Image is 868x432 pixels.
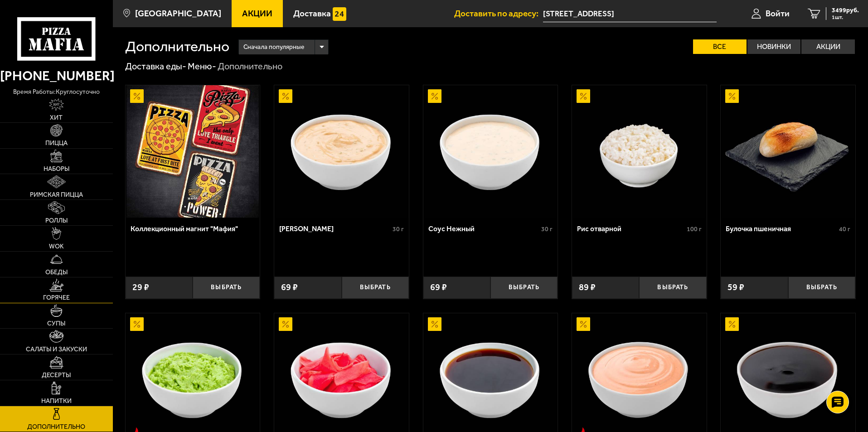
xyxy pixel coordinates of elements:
[193,277,260,299] button: Выбрать
[45,218,68,224] span: Роллы
[188,61,216,72] a: Меню-
[49,243,64,250] span: WOK
[721,85,855,218] a: АкционныйБулочка пшеничная
[281,283,298,292] span: 69 ₽
[801,39,855,54] label: Акции
[430,283,447,292] span: 69 ₽
[27,424,85,430] span: Дополнительно
[722,85,854,218] img: Булочка пшеничная
[132,283,149,292] span: 29 ₽
[279,317,292,331] img: Акционный
[490,277,558,299] button: Выбрать
[41,398,72,404] span: Напитки
[135,9,221,18] span: [GEOGRAPHIC_DATA]
[687,225,702,233] span: 100 г
[832,15,859,20] span: 1 шт.
[454,9,543,18] span: Доставить по адресу:
[577,317,590,331] img: Акционный
[725,89,739,103] img: Акционный
[45,269,68,276] span: Обеды
[424,85,557,218] img: Соус Нежный
[428,224,539,233] div: Соус Нежный
[766,9,790,18] span: Войти
[726,224,837,233] div: Булочка пшеничная
[293,9,331,18] span: Доставка
[44,166,69,172] span: Наборы
[573,85,705,218] img: Рис отварной
[747,39,801,54] label: Новинки
[577,89,590,103] img: Акционный
[333,7,346,21] img: 15daf4d41897b9f0e9f617042186c801.svg
[727,283,744,292] span: 59 ₽
[541,225,553,233] span: 30 г
[579,283,596,292] span: 89 ₽
[543,5,717,22] input: Ваш адрес доставки
[428,89,441,103] img: Акционный
[42,372,71,379] span: Десерты
[279,224,390,233] div: [PERSON_NAME]
[243,39,304,56] span: Сначала популярные
[43,295,70,301] span: Горячее
[274,85,409,218] a: АкционныйСоус Деликатес
[130,317,144,331] img: Акционный
[393,225,404,233] span: 30 г
[218,61,282,73] div: Дополнительно
[788,277,855,299] button: Выбрать
[275,85,407,218] img: Соус Деликатес
[26,346,87,353] span: Салаты и закуски
[50,115,63,121] span: Хит
[30,192,83,198] span: Римская пицца
[45,140,68,146] span: Пицца
[839,225,850,233] span: 40 г
[428,317,441,331] img: Акционный
[832,7,859,14] span: 3499 руб.
[693,39,747,54] label: Все
[47,320,65,327] span: Супы
[125,61,186,72] a: Доставка еды-
[279,89,292,103] img: Акционный
[577,224,684,233] div: Рис отварной
[126,85,259,218] img: Коллекционный магнит "Мафия"
[125,39,229,54] h1: Дополнительно
[126,85,260,218] a: АкционныйКоллекционный магнит "Мафия"
[725,317,739,331] img: Акционный
[342,277,409,299] button: Выбрать
[242,9,272,18] span: Акции
[572,85,707,218] a: АкционныйРис отварной
[639,277,706,299] button: Выбрать
[131,224,253,233] div: Коллекционный магнит "Мафия"
[423,85,558,218] a: АкционныйСоус Нежный
[130,89,144,103] img: Акционный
